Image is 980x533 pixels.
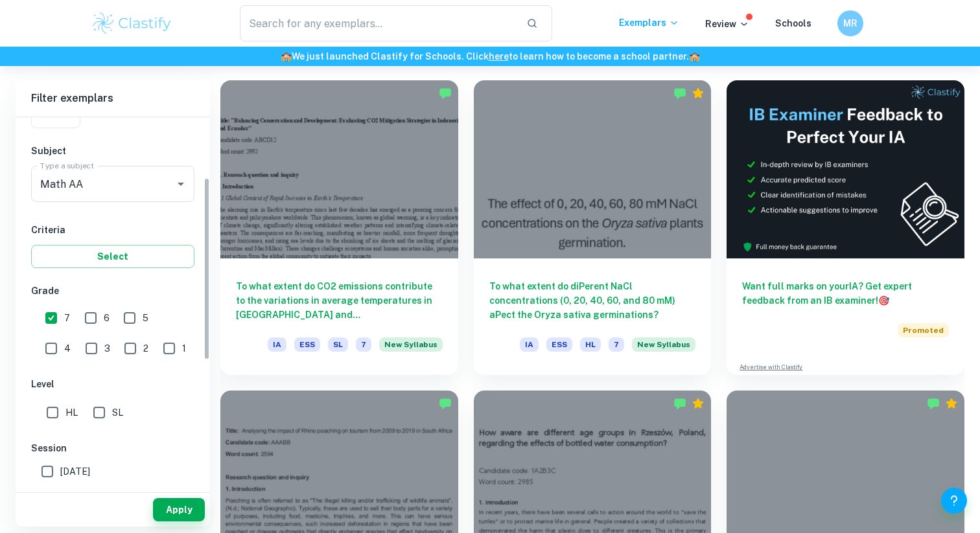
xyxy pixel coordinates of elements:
[843,16,858,30] h6: MR
[742,279,949,308] h6: Want full marks on your IA ? Get expert feedback from an IB examiner!
[941,488,967,514] button: Help and Feedback
[439,397,452,410] img: Marked
[609,337,624,352] span: 7
[31,223,194,237] h6: Criteria
[112,405,123,420] span: SL
[379,337,443,352] span: New Syllabus
[439,87,452,100] img: Marked
[65,405,78,420] span: HL
[489,279,696,322] h6: To what extent do diPerent NaCl concentrations (0, 20, 40, 60, and 80 mM) aPect the Oryza sativa ...
[379,337,443,359] div: Starting from the May 2026 session, the ESS IA requirements have changed. We created this exempla...
[520,337,539,352] span: IA
[153,498,205,521] button: Apply
[236,279,443,322] h6: To what extent do CO2 emissions contribute to the variations in average temperatures in [GEOGRAPH...
[60,464,90,479] span: [DATE]
[143,311,148,325] span: 5
[705,17,749,31] p: Review
[16,80,210,117] h6: Filter exemplars
[31,441,194,455] h6: Session
[143,341,148,356] span: 2
[489,51,509,62] a: here
[692,87,705,100] div: Premium
[182,341,186,356] span: 1
[692,397,705,410] div: Premium
[240,5,516,41] input: Search for any exemplars...
[945,397,958,410] div: Premium
[31,144,194,158] h6: Subject
[878,295,889,306] span: 🎯
[294,337,320,352] span: ESS
[268,337,286,352] span: IA
[580,337,601,352] span: HL
[356,337,371,352] span: 7
[727,80,964,258] img: Thumbnail
[673,397,686,410] img: Marked
[31,377,194,391] h6: Level
[91,10,173,36] img: Clastify logo
[104,311,110,325] span: 6
[3,49,977,63] h6: We just launched Clastify for Schools. Click to learn how to become a school partner.
[64,341,71,356] span: 4
[673,87,686,100] img: Marked
[474,80,712,375] a: To what extent do diPerent NaCl concentrations (0, 20, 40, 60, and 80 mM) aPect the Oryza sativa ...
[546,337,572,352] span: ESS
[104,341,110,356] span: 3
[727,80,964,375] a: Want full marks on yourIA? Get expert feedback from an IB examiner!PromotedAdvertise with Clastify
[31,245,194,268] button: Select
[689,51,700,62] span: 🏫
[64,311,70,325] span: 7
[328,337,348,352] span: SL
[40,160,94,171] label: Type a subject
[632,337,695,359] div: Starting from the May 2026 session, the ESS IA requirements have changed. We created this exempla...
[740,363,802,372] a: Advertise with Clastify
[172,175,190,193] button: Open
[775,18,811,28] a: Schools
[632,337,695,352] span: New Syllabus
[927,397,940,410] img: Marked
[837,10,863,36] button: MR
[619,16,679,30] p: Exemplars
[220,80,458,375] a: To what extent do CO2 emissions contribute to the variations in average temperatures in [GEOGRAPH...
[898,323,949,337] span: Promoted
[281,51,292,62] span: 🏫
[31,284,194,298] h6: Grade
